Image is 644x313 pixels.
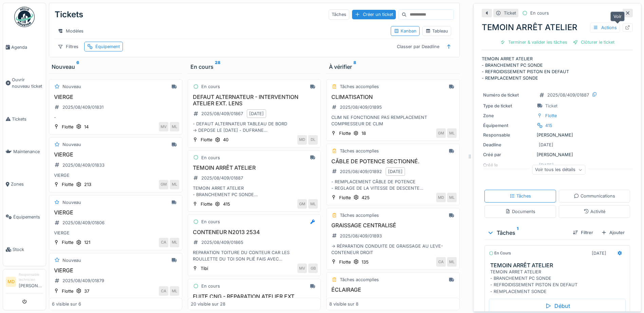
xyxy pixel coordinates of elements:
div: Responsable [483,132,534,138]
div: ML [170,180,179,189]
h3: VIERGE [52,94,179,100]
div: En cours [201,218,220,225]
div: ML [447,257,457,267]
h3: GRAISSAGE CENTRALISÉ [329,222,457,229]
div: GM [159,180,168,189]
div: 2025/08/409/01895 [340,104,382,110]
div: Flotte [201,137,212,143]
div: Ticket [545,103,557,109]
div: TEMOIN ARRET ATELIER - BRANCHEMENT PC SONDE - REFROIDISSEMENT PISTON EN DEFAUT - REMPLACEMENT SONDE [191,185,318,198]
div: 415 [223,201,230,207]
div: Flotte [201,201,212,207]
span: Tickets [12,116,43,122]
div: TEMOIN ARRET ATELIER - BRANCHEMENT PC SONDE - REFROIDISSEMENT PISTON EN DEFAUT - REMPLACEMENT SONDE [490,269,627,295]
div: En cours [201,154,220,161]
div: ML [447,193,457,202]
div: Équipement [483,122,534,129]
div: [PERSON_NAME] [483,132,631,138]
h3: VIERGE [52,209,179,216]
div: Communications [574,193,615,199]
h3: DEFAUT ALTERNATEUR - INTERVENTION ATELIER EXT. LENS [191,94,318,107]
div: Responsable technicien [19,272,43,283]
div: Terminer & valider les tâches [497,38,570,47]
div: 2025/08/409/01882 [340,297,382,304]
div: Tâches [487,229,567,237]
div: Clôturer le ticket [570,38,617,47]
h3: ÉCLAIRAGE [329,287,457,293]
h3: TEMOIN ARRÊT ATELIER [191,165,318,171]
sup: 6 [76,63,79,71]
li: MD [6,277,16,287]
div: - DEFAUT ALTERNATEUR TABLEAU DE BORD -> DEPOSE LE [DATE] - DUFRANE -> RETOUR LE ? [191,121,318,133]
div: 2025/08/409/01892 [340,168,382,175]
div: Numéro de ticket [483,92,534,98]
a: Zones [3,168,46,201]
div: Deadline [483,142,534,148]
div: 2025/08/409/01831 [62,104,104,110]
span: Maintenance [13,148,43,155]
a: Équipements [3,201,46,233]
div: DL [308,135,318,145]
div: Tâches accomplies [340,276,379,283]
div: Voir tous les détails [532,165,585,175]
div: En cours [530,10,549,16]
div: 14 [84,124,89,130]
div: Tibi [201,265,208,272]
div: [DATE] [249,110,264,117]
div: CA [436,257,446,267]
div: GM [297,199,307,209]
div: Flotte [339,130,351,137]
sup: 1 [517,229,518,237]
div: 213 [84,181,91,188]
div: Voir [610,12,625,21]
h3: CLIMATISATION [329,94,457,100]
a: Tickets [3,103,46,135]
div: VIERGE [52,230,179,236]
span: Équipements [13,214,43,220]
h3: VIERGE [52,267,179,274]
div: Flotte [62,239,73,246]
div: 8 visible sur 8 [329,301,358,307]
li: [PERSON_NAME] [19,272,43,292]
div: CLIM NE FONCTIONNE PAS REMPLACEMENT COMPRESSEUR DE CLIM [329,114,457,127]
div: 2025/08/409/01893 [340,233,382,239]
div: ML [170,122,179,131]
div: Tâches accomplies [340,83,379,90]
div: MD [297,135,307,145]
div: Kanban [394,28,417,34]
div: Ticket [504,10,516,16]
div: 425 [362,194,370,201]
div: Filtrer [570,228,596,237]
div: -> RÉPARATION CONDUITE DE GRAISSAGE AU LEVE-CONTENEUR DROIT [329,243,457,256]
div: 2025/08/409/01867 [201,110,243,117]
div: [DATE] [592,250,606,256]
div: 2025/08/409/01806 [62,220,105,226]
div: Zone [483,112,534,119]
div: Actions [590,23,620,33]
div: 2025/08/409/01879 [62,277,104,284]
div: 2025/08/409/01887 [201,175,243,181]
a: Maintenance [3,135,46,168]
span: Stock [13,246,43,253]
div: Nouveau [62,199,81,206]
div: Flotte [339,194,351,201]
div: CA [159,286,168,296]
div: Documents [505,208,535,215]
div: Tâches accomplies [340,148,379,154]
a: Ouvrir nouveau ticket [3,63,46,103]
a: Stock [3,233,46,266]
sup: 8 [353,63,356,71]
div: Début [489,299,626,313]
div: Classer par Deadline [394,42,442,51]
div: - [52,114,179,121]
div: En cours [201,83,220,90]
div: 415 [545,122,552,129]
div: 20 visible sur 28 [191,301,225,307]
div: VIERGE [52,172,179,179]
h3: CONTENEUR N2013 2534 [191,229,318,235]
div: [DATE] [539,142,553,148]
sup: 28 [215,63,220,71]
div: Nouveau [62,257,81,264]
div: En cours [489,250,511,256]
div: CA [159,238,168,247]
